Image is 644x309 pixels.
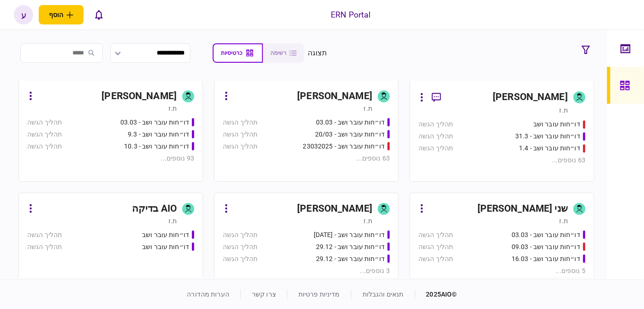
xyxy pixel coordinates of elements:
div: 5 נוספים ... [418,266,585,276]
div: ת.ז [560,106,568,115]
div: תהליך הגשה [223,130,257,139]
div: תצוגה [308,48,328,59]
div: דו״חות עובר ושב - 26.12.24 [314,230,385,240]
a: תנאים והגבלות [363,291,404,298]
div: דו״חות עובר ושב - 09.03 [512,242,580,252]
div: דו״חות עובר ושב - 31.3 [515,131,580,141]
div: תהליך הגשה [27,230,62,240]
div: דו״חות עובר ושב - 23032025 [303,142,385,151]
div: דו״חות עובר ושב - 10.3 [124,142,189,151]
div: דו״חות עובר ושב - 1.4 [519,143,580,153]
div: [PERSON_NAME] [297,202,372,216]
div: שני [PERSON_NAME] [477,202,568,216]
div: תהליך הגשה [223,230,257,240]
div: תהליך הגשה [27,242,62,252]
span: רשימה [270,50,286,56]
a: AIO בדיקהת.זדו״חות עובר ושבתהליך הגשהדו״חות עובר ושבתהליך הגשה [18,193,203,294]
div: תהליך הגשה [418,131,453,141]
button: רשימה [263,43,304,63]
div: דו״חות עובר ושב - 29.12 [316,254,385,264]
div: דו״חות עובר ושב [142,230,189,240]
button: ע [14,5,33,24]
button: פתח תפריט להוספת לקוח [39,5,83,24]
div: [PERSON_NAME] [493,90,568,105]
div: [PERSON_NAME] [101,89,177,104]
div: ת.ז [168,104,177,113]
div: דו״חות עובר ושב [142,242,189,252]
div: ת.ז [364,216,372,226]
div: תהליך הגשה [418,119,453,129]
a: [PERSON_NAME]ת.זדו״חות עובר ושב - 26.12.24תהליך הגשהדו״חות עובר ושב - 29.12תהליך הגשהדו״חות עובר ... [214,193,399,294]
div: דו״חות עובר ושב [533,119,580,129]
div: דו״חות עובר ושב - 9.3 [128,130,189,139]
a: צרו קשר [252,291,276,298]
div: 93 נוספים ... [27,154,194,163]
div: דו״חות עובר ושב - 29.12 [316,242,385,252]
div: תהליך הגשה [418,230,453,240]
div: תהליך הגשה [418,143,453,153]
div: דו״חות עובר ושב - 16.03 [512,254,580,264]
div: תהליך הגשה [418,242,453,252]
a: הערות מהדורה [187,291,229,298]
div: AIO בדיקה [132,202,177,216]
div: תהליך הגשה [223,118,257,127]
a: מדיניות פרטיות [298,291,340,298]
div: תהליך הגשה [223,254,257,264]
div: [PERSON_NAME] [297,89,372,104]
div: תהליך הגשה [27,118,62,127]
div: ת.ז [168,216,177,226]
div: דו״חות עובר ושב - 03.03 [120,118,189,127]
div: דו״חות עובר ושב - 03.03 [316,118,385,127]
div: תהליך הגשה [27,130,62,139]
div: 63 נוספים ... [223,154,390,163]
button: כרטיסיות [213,43,263,63]
div: תהליך הגשה [223,142,257,151]
a: [PERSON_NAME]ת.זדו״חות עובר ושב - 03.03תהליך הגשהדו״חות עובר ושב - 20/03תהליך הגשהדו״חות עובר ושב... [214,80,399,182]
span: כרטיסיות [221,50,242,56]
a: שני [PERSON_NAME]ת.זדו״חות עובר ושב - 03.03תהליך הגשהדו״חות עובר ושב - 09.03תהליך הגשהדו״חות עובר... [410,193,594,294]
button: פתח רשימת התראות [89,5,108,24]
div: © 2025 AIO [415,290,457,299]
div: ת.ז [560,216,568,226]
div: 63 נוספים ... [418,155,585,165]
div: 3 נוספים ... [223,266,390,276]
div: תהליך הגשה [418,254,453,264]
a: [PERSON_NAME]ת.זדו״חות עובר ושב - 03.03תהליך הגשהדו״חות עובר ושב - 9.3תהליך הגשהדו״חות עובר ושב -... [18,80,203,182]
div: ת.ז [364,104,372,113]
a: [PERSON_NAME]ת.זדו״חות עובר ושבתהליך הגשהדו״חות עובר ושב - 31.3תהליך הגשהדו״חות עובר ושב - 1.4תהל... [410,80,594,182]
div: ERN Portal [331,9,370,21]
div: דו״חות עובר ושב - 20/03 [315,130,385,139]
div: דו״חות עובר ושב - 03.03 [512,230,580,240]
div: תהליך הגשה [223,242,257,252]
div: תהליך הגשה [27,142,62,151]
